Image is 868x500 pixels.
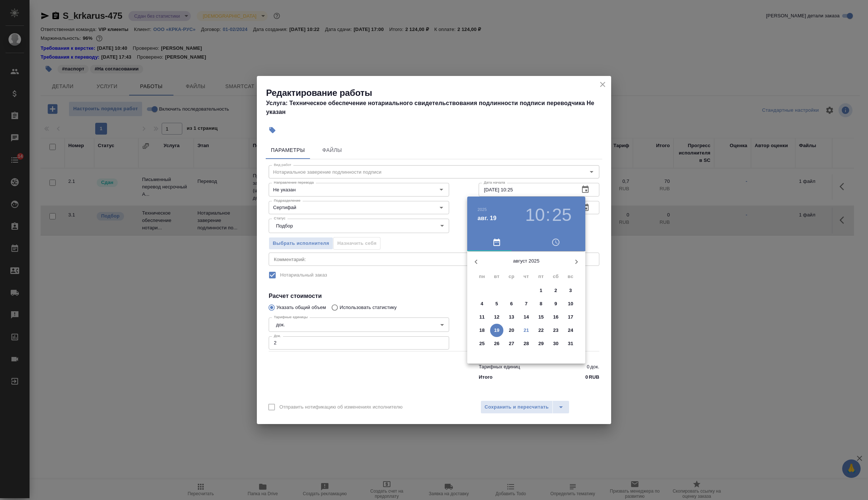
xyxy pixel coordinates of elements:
p: 3 [569,287,572,294]
button: 3 [564,284,577,297]
p: 17 [568,313,573,321]
button: 2 [549,284,562,297]
button: 5 [490,297,503,310]
button: 29 [534,337,548,350]
p: 19 [494,327,500,334]
p: 5 [495,300,498,308]
button: 20 [505,324,518,337]
p: 29 [538,340,544,347]
span: пн [475,273,489,280]
p: 24 [568,327,573,334]
button: 10 [564,297,577,310]
p: 18 [479,327,485,334]
span: сб [549,273,562,280]
button: 23 [549,324,562,337]
p: 8 [540,300,542,308]
p: 20 [509,327,514,334]
button: 14 [520,310,533,324]
button: 25 [475,337,489,350]
button: 26 [490,337,503,350]
span: вс [564,273,577,280]
p: 6 [510,300,513,308]
button: 19 [490,324,503,337]
button: 6 [505,297,518,310]
p: 25 [479,340,485,347]
button: 27 [505,337,518,350]
p: 16 [553,313,559,321]
button: 18 [475,324,489,337]
button: 11 [475,310,489,324]
button: 25 [552,205,572,225]
button: 31 [564,337,577,350]
button: 1 [534,284,548,297]
p: 21 [524,327,529,334]
p: август 2025 [485,257,568,265]
button: 17 [564,310,577,324]
p: 12 [494,313,500,321]
button: 22 [534,324,548,337]
span: ср [505,273,518,280]
p: 9 [554,300,557,308]
button: 13 [505,310,518,324]
button: 7 [520,297,533,310]
p: 15 [538,313,544,321]
button: 4 [475,297,489,310]
p: 23 [553,327,559,334]
p: 31 [568,340,573,347]
button: 24 [564,324,577,337]
span: чт [520,273,533,280]
p: 11 [479,313,485,321]
h3: : [545,205,550,225]
p: 26 [494,340,500,347]
button: 30 [549,337,562,350]
button: 16 [549,310,562,324]
button: 2025 [478,207,487,212]
button: 21 [520,324,533,337]
p: 30 [553,340,559,347]
p: 4 [480,300,483,308]
button: 9 [549,297,562,310]
button: 28 [520,337,533,350]
p: 2 [554,287,557,294]
p: 22 [538,327,544,334]
p: 28 [524,340,529,347]
span: пт [534,273,548,280]
p: 10 [568,300,573,308]
p: 7 [525,300,527,308]
p: 27 [509,340,514,347]
p: 14 [524,313,529,321]
button: 8 [534,297,548,310]
button: 12 [490,310,503,324]
button: 10 [525,205,545,225]
span: вт [490,273,503,280]
button: авг. 19 [478,214,496,223]
button: 15 [534,310,548,324]
p: 1 [540,287,542,294]
p: 13 [509,313,514,321]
